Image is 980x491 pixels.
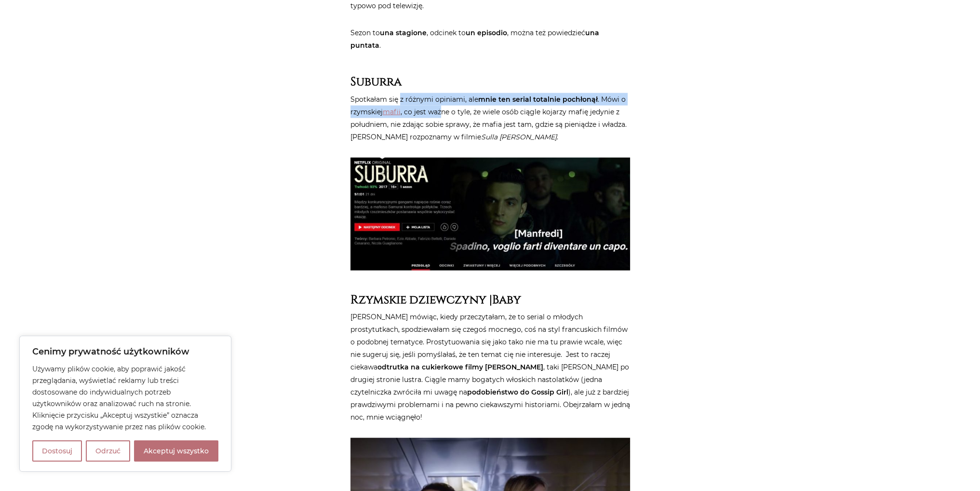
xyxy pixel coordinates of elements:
[481,133,557,141] em: Sulla [PERSON_NAME]
[377,363,543,371] strong: odtrutka na cukierkowe filmy [PERSON_NAME]
[466,28,507,37] strong: un episodio
[383,108,401,116] a: Spotkałam się z różnymi opiniami, ale mnie ten serial totalnie pochłonął. Mówi o rzymskiej mafii,...
[350,311,630,423] p: [PERSON_NAME] mówiąc, kiedy przeczytałam, że to serial o młodych prostytutkach, spodziewałam się ...
[467,388,568,396] strong: podobieństwo do Gossip Girl
[86,440,130,462] button: Odrzuć
[478,95,598,104] strong: mnie ten serial totalnie pochłonął
[350,292,521,308] strong: Rzymskie dziewczyny |Baby
[350,74,402,90] strong: Suburra
[32,363,218,433] p: Używamy plików cookie, aby poprawić jakość przeglądania, wyświetlać reklamy lub treści dostosowan...
[32,440,82,462] button: Dostosuj
[134,440,218,462] button: Akceptuj wszystko
[350,27,630,52] p: Sezon to , odcinek to , można też powiedzieć .
[380,28,427,37] strong: una stagione
[32,346,218,357] p: Cenimy prywatność użytkowników
[350,93,630,143] p: Spotkałam się z różnymi opiniami, ale . Mówi o rzymskiej , co jest ważne o tyle, że wiele osób ci...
